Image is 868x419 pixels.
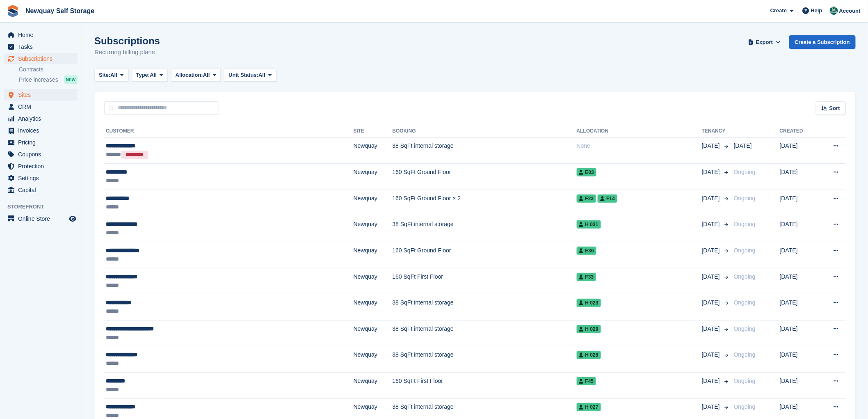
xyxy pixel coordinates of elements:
[4,172,78,184] a: menu
[110,71,117,79] span: All
[18,29,67,41] span: Home
[7,203,82,211] span: Storefront
[789,35,856,49] a: Create a Subscription
[577,168,596,176] span: E03
[258,71,265,79] span: All
[780,190,818,216] td: [DATE]
[354,320,393,346] td: Newquay
[354,346,393,373] td: Newquay
[577,220,601,229] span: H 031
[598,195,617,203] span: F14
[132,69,168,82] button: Type: All
[734,378,756,384] span: Ongoing
[354,242,393,268] td: Newquay
[734,299,756,306] span: Ongoing
[4,149,78,160] a: menu
[393,268,577,294] td: 160 SqFt First Floor
[18,53,67,64] span: Subscriptions
[780,242,818,268] td: [DATE]
[4,89,78,101] a: menu
[18,113,67,124] span: Analytics
[18,184,67,196] span: Capital
[577,351,601,359] span: H 028
[393,125,577,138] th: Booking
[4,213,78,224] a: menu
[4,160,78,172] a: menu
[577,325,601,333] span: H 029
[18,172,67,184] span: Settings
[734,325,756,332] span: Ongoing
[19,66,78,73] a: Contracts
[393,346,577,373] td: 38 SqFt internal storage
[702,125,731,138] th: Tenancy
[830,7,838,15] img: JON
[7,5,19,17] img: stora-icon-8386f47178a22dfd0bd8f6a31ec36ba5ce8667c1dd55bd0f319d3a0aa187defe.svg
[354,164,393,190] td: Newquay
[94,48,160,57] p: Recurring billing plans
[702,298,722,307] span: [DATE]
[829,104,840,112] span: Sort
[18,160,67,172] span: Protection
[747,35,783,49] button: Export
[577,142,702,150] div: None
[839,7,861,15] span: Account
[4,41,78,53] a: menu
[734,351,756,358] span: Ongoing
[18,137,67,148] span: Pricing
[393,320,577,346] td: 38 SqFt internal storage
[577,377,596,385] span: F45
[393,242,577,268] td: 160 SqFt Ground Floor
[702,272,722,281] span: [DATE]
[354,125,393,138] th: Site
[354,137,393,164] td: Newquay
[18,89,67,101] span: Sites
[811,7,822,15] span: Help
[176,71,203,79] span: Allocation:
[393,137,577,164] td: 38 SqFt internal storage
[4,184,78,196] a: menu
[734,403,756,410] span: Ongoing
[393,372,577,398] td: 160 SqFt First Floor
[18,213,67,224] span: Online Store
[4,53,78,64] a: menu
[780,164,818,190] td: [DATE]
[734,195,756,201] span: Ongoing
[780,294,818,321] td: [DATE]
[224,69,276,82] button: Unit Status: All
[22,4,98,18] a: Newquay Self Storage
[702,325,722,333] span: [DATE]
[734,221,756,227] span: Ongoing
[99,71,110,79] span: Site:
[18,125,67,136] span: Invoices
[104,125,354,138] th: Customer
[702,220,722,229] span: [DATE]
[577,247,596,255] span: E36
[228,71,258,79] span: Unit Status:
[393,164,577,190] td: 160 SqFt Ground Floor
[393,216,577,242] td: 38 SqFt internal storage
[203,71,210,79] span: All
[780,320,818,346] td: [DATE]
[577,273,596,281] span: F33
[702,377,722,385] span: [DATE]
[19,76,58,84] span: Price increases
[734,142,752,149] span: [DATE]
[354,294,393,321] td: Newquay
[354,190,393,216] td: Newquay
[94,69,128,82] button: Site: All
[4,125,78,136] a: menu
[4,137,78,148] a: menu
[68,214,78,224] a: Preview store
[756,38,773,46] span: Export
[780,346,818,373] td: [DATE]
[150,71,157,79] span: All
[354,216,393,242] td: Newquay
[354,372,393,398] td: Newquay
[577,195,596,203] span: F23
[780,268,818,294] td: [DATE]
[734,273,756,280] span: Ongoing
[702,350,722,359] span: [DATE]
[770,7,787,15] span: Create
[734,169,756,175] span: Ongoing
[702,403,722,411] span: [DATE]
